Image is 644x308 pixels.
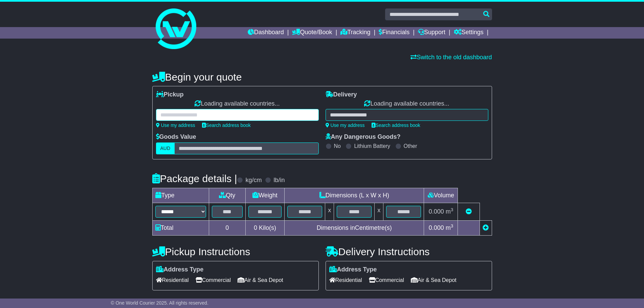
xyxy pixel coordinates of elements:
td: Total [152,220,209,235]
td: Dimensions (L x W x H) [285,188,424,203]
div: Loading available countries... [156,100,319,108]
span: 0.000 [429,208,444,215]
span: m [446,224,453,231]
sup: 3 [451,223,453,228]
label: Delivery [326,91,357,98]
a: Tracking [340,27,370,39]
h4: Pickup Instructions [152,246,319,257]
td: Weight [245,188,284,203]
td: Type [152,188,209,203]
div: Loading available countries... [326,100,488,108]
a: Switch to the old dashboard [410,54,492,61]
a: Search address book [372,123,420,128]
label: Address Type [329,266,377,273]
label: Other [404,143,417,149]
label: Goods Value [156,133,196,141]
a: Search address book [202,123,251,128]
h4: Begin your quote [152,71,492,83]
h4: Delivery Instructions [326,246,492,257]
span: Residential [329,275,362,285]
span: Air & Sea Depot [411,275,457,285]
a: Add new item [483,224,489,231]
h4: Package details | [152,173,237,184]
span: Commercial [369,275,404,285]
td: Dimensions in Centimetre(s) [285,220,424,235]
a: Settings [454,27,484,39]
td: Qty [209,188,245,203]
label: kg/cm [245,177,262,184]
td: 0 [209,220,245,235]
a: Remove this item [466,208,472,215]
td: Volume [424,188,458,203]
label: Pickup [156,91,184,98]
sup: 3 [451,207,453,212]
a: Use my address [156,123,195,128]
span: 0.000 [429,224,444,231]
span: © One World Courier 2025. All rights reserved. [111,300,208,306]
label: No [334,143,341,149]
a: Financials [379,27,409,39]
label: Lithium Battery [354,143,390,149]
td: Kilo(s) [245,220,284,235]
span: m [446,208,453,215]
label: Any Dangerous Goods? [326,133,401,141]
a: Support [418,27,445,39]
label: lb/in [273,177,285,184]
td: x [325,203,334,220]
span: 0 [254,224,257,231]
td: x [375,203,383,220]
span: Residential [156,275,189,285]
a: Quote/Book [292,27,332,39]
label: Address Type [156,266,204,273]
a: Use my address [326,123,365,128]
span: Air & Sea Depot [238,275,283,285]
label: AUD [156,142,175,154]
a: Dashboard [248,27,284,39]
span: Commercial [196,275,231,285]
